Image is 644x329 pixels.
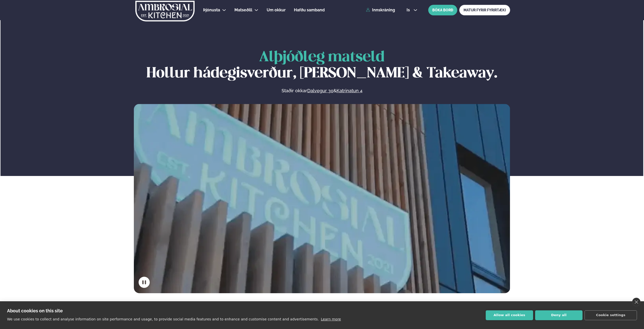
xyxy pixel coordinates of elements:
[535,310,582,320] button: Deny all
[585,310,637,320] button: Cookie settings
[294,7,325,13] a: Hafðu samband
[7,317,319,321] p: We use cookies to collect and analyse information on site performance and usage, to provide socia...
[267,7,286,13] a: Um okkur
[403,8,421,12] button: is
[7,308,63,313] strong: About cookies on this site
[407,8,411,12] span: is
[203,7,220,13] a: Þjónusta
[267,8,286,12] span: Um okkur
[632,298,640,306] a: close
[321,317,341,321] a: Learn more
[307,88,333,94] a: Dalvegur 30
[259,50,385,64] span: Alþjóðleg matseld
[135,1,195,21] img: logo
[428,5,457,15] button: BÓKA BORÐ
[486,310,533,320] button: Allow all cookies
[227,88,417,94] p: Staðir okkar &
[336,88,362,94] a: Katrinatun 4
[234,8,252,12] span: Matseðill
[234,7,252,13] a: Matseðill
[366,8,395,12] a: Innskráning
[294,8,325,12] span: Hafðu samband
[459,5,510,15] a: MATUR FYRIR FYRIRTÆKI
[203,8,220,12] span: Þjónusta
[134,49,510,82] h1: Hollur hádegisverður, [PERSON_NAME] & Takeaway.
